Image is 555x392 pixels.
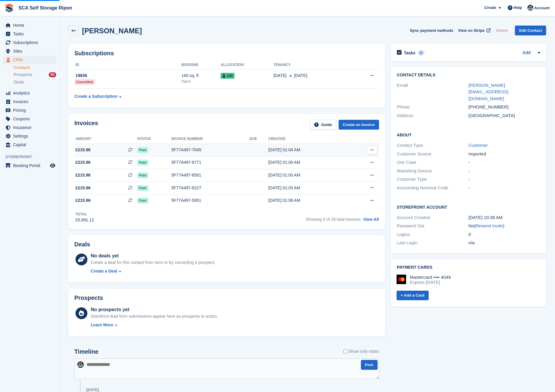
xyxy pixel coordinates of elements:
div: No deals yet [91,252,215,259]
a: menu [3,106,56,114]
a: Guide [310,120,336,130]
th: Due [249,134,268,144]
div: - [468,159,540,166]
div: 5F77A497-6501 [172,172,250,178]
span: Capital [13,141,49,149]
a: [PERSON_NAME][EMAIL_ADDRESS][DOMAIN_NAME] [468,83,508,101]
h2: Tasks [404,50,416,56]
div: Imported [468,151,540,158]
div: Customer Source [397,151,468,158]
span: Paid [137,172,148,178]
div: 160 sq. ft [182,73,221,79]
div: Marketing Source [397,168,468,174]
a: menu [3,115,56,123]
button: Sync payment methods [410,26,453,35]
h2: Contact Details [397,73,540,78]
a: menu [3,56,56,64]
span: [DATE] [273,73,287,79]
div: Account Created [397,214,468,221]
label: Show only notes [343,348,379,355]
a: menu [3,141,56,149]
span: £215.96 [76,172,91,178]
div: No [468,223,540,229]
div: Storefront lead form submissions appear here as prospects to action. [91,313,218,319]
a: View on Stripe [456,26,492,35]
div: - [468,185,540,191]
span: Paid [137,198,148,204]
div: [PHONE_NUMBER] [468,104,540,111]
div: Contact Type [397,142,468,149]
span: ( ) [474,223,504,228]
h2: Payment cards [397,265,540,270]
span: Account [534,5,550,11]
span: Prospects [14,72,32,78]
a: Customer [468,143,488,148]
div: Expires [DATE] [410,280,451,285]
div: Create a Deal [91,268,117,274]
a: menu [3,132,56,140]
div: No prospects yet [91,306,218,313]
a: menu [3,21,56,29]
div: Create a Subscription [74,93,117,100]
span: CRM [13,56,49,64]
div: n/a [468,240,540,246]
div: 5F77A497-6227 [172,185,250,191]
span: Coupons [13,115,49,123]
div: [DATE] 01:00 AM [268,172,348,178]
h2: About [397,132,540,138]
div: Email [397,82,468,102]
img: Mastercard Logo [397,275,406,284]
h2: Deals [74,241,90,248]
h2: Subscriptions [74,50,379,57]
span: Help [514,5,522,11]
div: [DATE] 01:00 AM [268,159,348,166]
div: Total [76,212,94,217]
h2: Prospects [74,295,103,301]
a: menu [3,30,56,38]
div: Last Login [397,240,468,246]
h2: [PERSON_NAME] [82,27,142,35]
span: Insurance [13,123,49,132]
a: Add [523,50,531,56]
span: [DATE] [294,73,307,79]
a: menu [3,47,56,55]
span: Sites [13,47,49,55]
span: Paid [137,147,148,153]
span: Settings [13,132,49,140]
h2: Invoices [74,120,98,130]
div: Logins [397,231,468,238]
h2: Storefront Account [397,204,540,210]
span: £215.96 [76,147,91,153]
th: Invoice number [172,134,250,144]
span: Booking Portal [13,161,49,170]
span: £215.96 [76,197,91,204]
div: Use Case [397,159,468,166]
th: Created [268,134,348,144]
div: Ripon [182,79,221,84]
a: Prospects 50 [14,72,56,78]
a: Create a Deal [91,268,215,274]
th: ID [74,60,182,70]
div: [DATE] 01:03 AM [268,185,348,191]
a: menu [3,38,56,47]
th: Tenancy [273,60,350,70]
div: 5F77A497-6771 [172,159,250,166]
div: Cancelled [74,79,95,85]
a: Preview store [49,162,56,169]
div: 0 [418,50,424,56]
h2: Timeline [74,348,98,355]
th: Booking [182,60,221,70]
div: Address [397,112,468,119]
a: menu [3,123,56,132]
img: Sam Chapman [77,361,84,368]
span: Analytics [13,89,49,97]
a: menu [3,89,56,97]
div: Accounting Nominal Code [397,185,468,191]
a: Edit Contact [515,26,546,35]
span: Pricing [13,106,49,114]
span: Storefront [5,154,59,160]
span: Invoices [13,97,49,106]
a: Contacts [14,65,56,70]
a: Create an Invoice [339,120,379,130]
div: - [468,176,540,183]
